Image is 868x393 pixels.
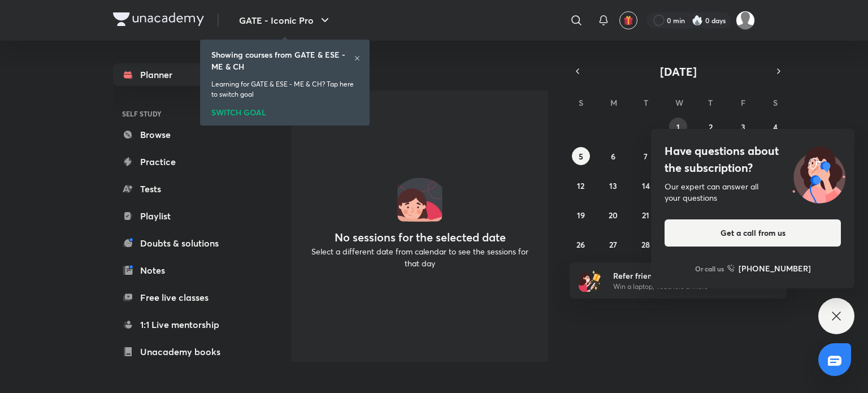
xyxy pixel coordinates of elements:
abbr: October 26, 2025 [576,239,585,250]
button: October 4, 2025 [766,118,784,136]
button: October 5, 2025 [572,147,590,165]
abbr: October 5, 2025 [579,151,583,162]
abbr: October 20, 2025 [609,210,618,221]
abbr: Sunday [579,97,583,108]
a: Planner [113,63,244,86]
abbr: October 3, 2025 [741,122,745,132]
h6: SELF STUDY [113,104,244,123]
abbr: October 6, 2025 [611,151,615,162]
img: No events [397,176,442,222]
a: Playlist [113,205,244,227]
button: [DATE] [585,63,771,79]
h4: Have questions about the subscription? [665,142,841,176]
abbr: Friday [741,97,745,108]
button: October 20, 2025 [604,206,622,224]
button: October 1, 2025 [669,118,687,136]
h6: Refer friends [613,270,752,282]
img: referral [579,269,601,292]
a: Doubts & solutions [113,232,244,254]
abbr: October 7, 2025 [644,151,648,162]
button: October 28, 2025 [637,235,655,253]
button: October 13, 2025 [604,176,622,195]
abbr: Thursday [708,97,713,108]
abbr: October 4, 2025 [773,122,778,132]
abbr: October 21, 2025 [642,210,649,221]
button: avatar [619,11,637,29]
button: October 21, 2025 [637,206,655,224]
button: October 12, 2025 [572,176,590,195]
abbr: October 27, 2025 [609,239,617,250]
button: October 7, 2025 [637,147,655,165]
p: Or call us [695,264,724,274]
span: [DATE] [660,64,697,79]
a: Free live classes [113,286,244,309]
h6: [PHONE_NUMBER] [739,262,811,274]
a: Unacademy books [113,340,244,363]
p: Select a different date from calendar to see the sessions for that day [305,245,535,269]
h4: [DATE] [292,63,557,77]
button: GATE - Iconic Pro [232,9,338,32]
img: Company Logo [113,12,204,26]
abbr: October 14, 2025 [642,180,650,191]
h6: Showing courses from GATE & ESE - ME & CH [211,49,354,72]
abbr: October 12, 2025 [577,180,584,191]
button: October 14, 2025 [637,176,655,195]
button: October 3, 2025 [734,118,752,136]
a: [PHONE_NUMBER] [727,262,811,274]
a: 1:1 Live mentorship [113,313,244,336]
button: October 19, 2025 [572,206,590,224]
abbr: October 19, 2025 [577,210,585,221]
a: Practice [113,150,244,173]
abbr: October 1, 2025 [676,122,680,132]
abbr: October 2, 2025 [709,122,713,132]
h4: No sessions for the selected date [335,231,506,244]
abbr: October 28, 2025 [641,239,650,250]
p: Win a laptop, vouchers & more [613,282,752,292]
abbr: Tuesday [644,97,648,108]
button: October 27, 2025 [604,235,622,253]
img: avatar [623,15,633,25]
div: Our expert can answer all your questions [665,181,841,204]
abbr: Monday [610,97,617,108]
div: SWITCH GOAL [211,104,358,116]
button: Get a call from us [665,219,841,247]
a: Notes [113,259,244,282]
button: October 2, 2025 [701,118,719,136]
button: October 6, 2025 [604,147,622,165]
button: October 26, 2025 [572,235,590,253]
img: streak [692,15,703,26]
a: Browse [113,123,244,146]
abbr: October 13, 2025 [609,180,617,191]
abbr: Wednesday [675,97,683,108]
p: Learning for GATE & ESE - ME & CH? Tap here to switch goal [211,79,358,100]
abbr: Saturday [773,97,778,108]
a: Tests [113,178,244,200]
img: Abhay Raj [736,11,755,30]
img: ttu_illustration_new.svg [783,142,854,204]
a: Company Logo [113,12,204,29]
